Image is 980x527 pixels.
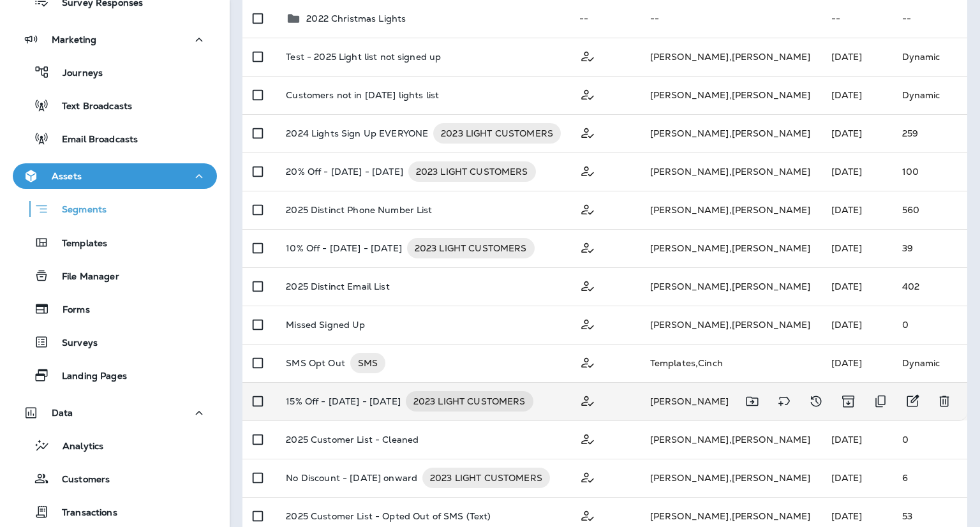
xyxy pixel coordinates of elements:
p: 2025 Distinct Email List [286,281,389,292]
span: Customer Only [579,126,596,138]
span: 2023 LIGHT CUSTOMERS [408,165,536,178]
td: [DATE] [821,191,892,229]
button: View Changelog [803,389,829,414]
span: Customer Only [579,50,596,61]
p: 2024 Lights Sign Up EVERYONE [286,123,428,144]
td: [PERSON_NAME] , [PERSON_NAME] [640,229,821,267]
span: Customer Only [579,241,596,253]
td: [DATE] [821,420,892,459]
p: File Manager [49,271,119,283]
button: Archive [835,389,861,414]
p: No Discount - [DATE] onward [286,468,417,488]
span: 2023 LIGHT CUSTOMERS [406,395,533,408]
td: [DATE] [821,344,892,382]
button: Landing Pages [13,362,217,389]
p: SMS Opt Out [286,353,345,373]
button: Marketing [13,27,217,52]
button: Move to folder [739,389,765,414]
span: Customer Only [579,203,596,214]
div: 2023 LIGHT CUSTOMERS [406,391,533,412]
div: SMS [350,353,385,373]
td: [PERSON_NAME] , [PERSON_NAME] [640,420,821,459]
td: Dynamic [892,344,967,382]
td: [PERSON_NAME] , [PERSON_NAME] [640,114,821,152]
td: [DATE] [821,114,892,152]
td: 0 [892,306,967,344]
p: Test - 2025 Light list not signed up [286,52,441,62]
button: Segments [13,195,217,223]
button: Email Broadcasts [13,125,217,152]
button: Analytics [13,432,217,459]
button: Journeys [13,59,217,85]
button: Customers [13,465,217,492]
p: Customers [49,474,110,486]
p: 2022 Christmas Lights [306,13,406,24]
span: 2023 LIGHT CUSTOMERS [422,471,550,484]
span: Customer Only [579,394,596,406]
button: Surveys [13,329,217,355]
span: Customer Only [579,279,596,291]
td: Templates , Cinch [640,344,821,382]
td: Dynamic [892,38,967,76]
span: Customer Only [579,88,596,100]
td: [DATE] [821,229,892,267]
span: 2023 LIGHT CUSTOMERS [407,242,535,255]
td: 100 [892,152,967,191]
p: 2025 Customer List - Opted Out of SMS (Text) [286,511,491,521]
td: [DATE] [821,152,892,191]
p: 2025 Customer List - Cleaned [286,434,419,445]
p: Templates [49,238,107,250]
button: Transactions [13,498,217,525]
span: Customer Only [579,165,596,176]
button: Data [13,400,217,426]
button: Duplicate Segment [868,389,893,414]
td: [PERSON_NAME] , [PERSON_NAME] [640,76,821,114]
td: 560 [892,191,967,229]
td: [DATE] [821,38,892,76]
span: SMS [350,357,385,369]
td: [DATE] [821,267,892,306]
td: [DATE] [821,459,892,497]
p: Marketing [52,34,96,45]
button: Add tags [771,389,797,414]
p: Customers not in [DATE] lights list [286,90,439,100]
p: 20% Off - [DATE] - [DATE] [286,161,403,182]
p: Data [52,408,73,418]
td: [DATE] [821,306,892,344]
td: [PERSON_NAME] , [PERSON_NAME] [640,459,821,497]
span: Customer Only [579,433,596,444]
td: 259 [892,114,967,152]
td: [PERSON_NAME] , [PERSON_NAME] [640,191,821,229]
td: [PERSON_NAME] , [PERSON_NAME] [640,38,821,76]
td: 0 [892,420,967,459]
div: 2023 LIGHT CUSTOMERS [407,238,535,258]
p: Analytics [50,441,103,453]
span: 2023 LIGHT CUSTOMERS [433,127,561,140]
button: Text Broadcasts [13,92,217,119]
div: 2023 LIGHT CUSTOMERS [422,468,550,488]
p: Surveys [49,338,98,350]
td: 39 [892,229,967,267]
p: Email Broadcasts [49,134,138,146]
span: Customer Only [579,509,596,521]
td: [PERSON_NAME] , [PERSON_NAME] [640,306,821,344]
button: File Manager [13,262,217,289]
td: [PERSON_NAME] , [PERSON_NAME] [640,267,821,306]
button: Edit [900,389,925,414]
p: Landing Pages [49,371,127,383]
div: 2023 LIGHT CUSTOMERS [433,123,561,144]
p: Forms [50,304,90,316]
span: Customer Only [579,318,596,329]
button: Forms [13,295,217,322]
button: Delete [932,389,957,414]
td: 6 [892,459,967,497]
p: Assets [52,171,82,181]
p: Text Broadcasts [49,101,132,113]
p: Transactions [49,507,117,519]
td: [DATE] [821,76,892,114]
span: Customer Only [579,356,596,367]
td: Dynamic [892,76,967,114]
button: Templates [13,229,217,256]
td: [PERSON_NAME] , [PERSON_NAME] [640,152,821,191]
p: Missed Signed Up [286,320,365,330]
